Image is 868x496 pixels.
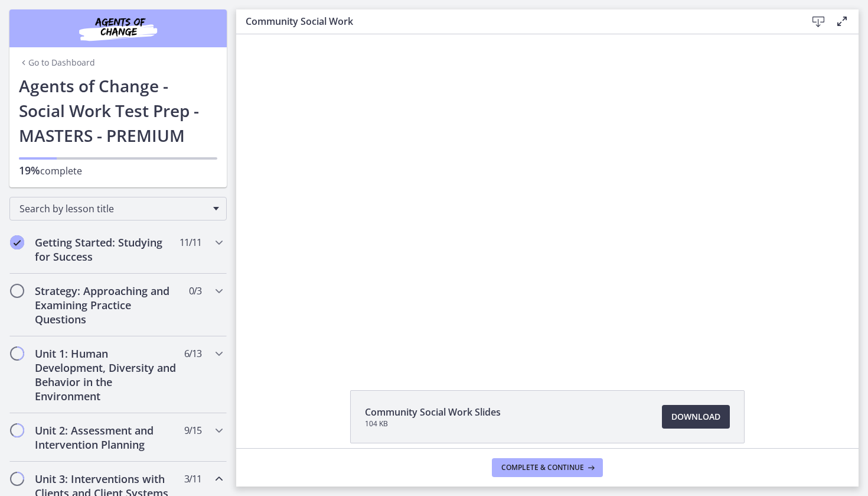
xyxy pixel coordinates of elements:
div: Search by lesson title [9,197,227,221]
h1: Agents of Change - Social Work Test Prep - MASTERS - PREMIUM [19,73,217,148]
iframe: Video Lesson [236,34,859,363]
span: 3 / 11 [184,472,201,486]
h2: Strategy: Approaching and Examining Practice Questions [35,284,179,326]
p: complete [19,163,217,178]
span: Search by lesson title [19,202,207,215]
h2: Unit 1: Human Development, Diversity and Behavior in the Environment [35,346,179,403]
button: Complete & continue [492,458,603,477]
span: Community Social Work Slides [365,405,501,419]
img: Agents of Change Social Work Test Prep [47,14,189,43]
h2: Getting Started: Studying for Success [35,235,179,264]
i: Completed [10,235,24,249]
span: 0 / 3 [189,284,201,298]
h2: Unit 2: Assessment and Intervention Planning [35,423,179,452]
span: 104 KB [365,419,501,429]
span: 11 / 11 [180,235,201,249]
a: Go to Dashboard [19,57,95,69]
a: Download [662,405,730,429]
span: 9 / 15 [184,423,201,437]
span: 19% [19,163,40,177]
span: Download [671,410,720,424]
span: Complete & continue [501,463,584,472]
span: 6 / 13 [184,346,201,361]
h3: Community Social Work [246,14,788,28]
